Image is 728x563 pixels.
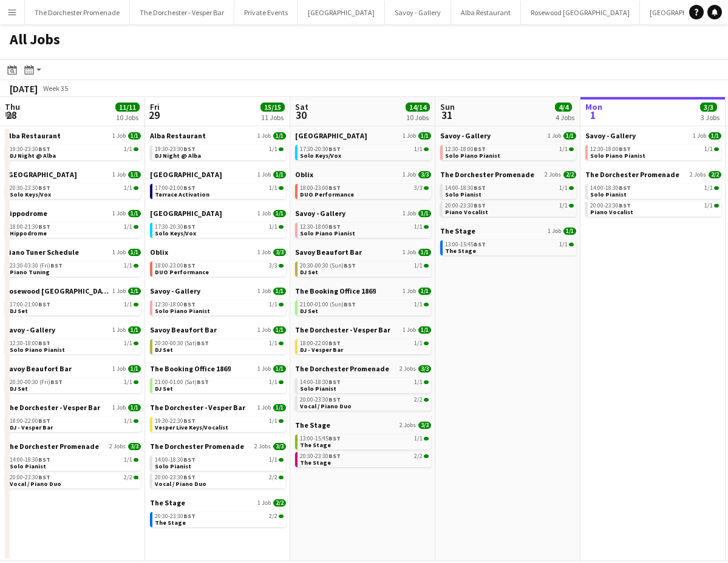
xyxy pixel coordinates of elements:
[257,249,271,256] span: 1 Job
[112,132,126,140] span: 1 Job
[150,209,222,218] span: Goring Hotel
[10,346,65,354] span: Solo Piano Pianist
[124,224,132,230] span: 1/1
[300,261,429,275] a: 20:30-00:30 (Sun)BST1/1DJ Set
[269,224,277,230] span: 1/1
[134,303,138,306] span: 1/1
[295,364,431,420] div: The Dorchester Promenade2 Jobs3/314:00-18:30BST1/1Solo Pianist20:00-23:30BST2/2Vocal / Piano Duo
[5,286,141,295] a: Rosewood [GEOGRAPHIC_DATA]1 Job1/1
[328,223,341,231] span: BST
[300,263,356,269] span: 20:30-00:30 (Sun)
[569,147,574,151] span: 1/1
[440,226,475,235] span: The Stage
[5,131,141,140] a: Alba Restaurant1 Job1/1
[150,325,217,334] span: Savoy Beaufort Bar
[112,210,126,217] span: 1 Job
[269,302,277,308] span: 1/1
[440,131,576,140] a: Savoy - Gallery1 Job1/1
[269,263,277,269] span: 3/3
[300,346,343,354] span: DJ - Vesper Bar
[5,325,141,364] div: Savoy - Gallery1 Job1/112:30-18:00BST1/1Solo Piano Pianist
[545,171,561,178] span: 2 Jobs
[10,184,138,198] a: 20:30-23:30BST1/1Solo Keys/Vox
[445,152,500,160] span: Solo Piano Pianist
[328,145,341,153] span: BST
[585,131,721,140] a: Savoy - Gallery1 Job1/1
[38,223,50,231] span: BST
[10,307,28,315] span: DJ Set
[155,378,284,392] a: 21:00-01:00 (Sat)BST1/1DJ Set
[445,208,488,216] span: Piano Vocalist
[403,171,416,178] span: 1 Job
[440,131,491,140] span: Savoy - Gallery
[124,302,132,308] span: 1/1
[418,249,431,256] span: 1/1
[150,286,200,295] span: Savoy - Gallery
[155,185,196,191] span: 17:00-21:00
[569,186,574,190] span: 1/1
[590,145,719,159] a: 12:30-18:00BST1/1Solo Piano Pianist
[295,131,431,140] a: [GEOGRAPHIC_DATA]1 Job1/1
[128,249,141,256] span: 1/1
[128,210,141,217] span: 1/1
[424,303,429,306] span: 1/1
[150,248,286,286] div: Oblix1 Job3/318:00-23:00BST3/3DUO Performance
[690,171,706,178] span: 2 Jobs
[5,286,110,295] span: Rosewood London
[451,1,521,24] button: Alba Restaurant
[5,170,77,179] span: Goring Hotel
[563,228,576,235] span: 1/1
[300,307,318,315] span: DJ Set
[124,263,132,269] span: 1/1
[112,365,126,373] span: 1 Job
[279,186,284,190] span: 1/1
[445,241,486,248] span: 13:00-15:45
[150,248,286,257] a: Oblix1 Job3/3
[714,204,719,207] span: 1/1
[155,302,196,308] span: 12:30-18:00
[295,364,389,373] span: The Dorchester Promenade
[440,226,576,258] div: The Stage1 Job1/113:00-15:45BST1/1The Stage
[474,201,486,209] span: BST
[590,184,719,198] a: 14:00-18:30BST1/1Solo Pianist
[134,225,138,229] span: 1/1
[50,378,63,386] span: BST
[5,325,141,334] a: Savoy - Gallery1 Job1/1
[257,288,271,295] span: 1 Job
[295,286,431,325] div: The Booking Office 18691 Job1/121:00-01:00 (Sun)BST1/1DJ Set
[445,240,574,254] a: 13:00-15:45BST1/1The Stage
[300,229,355,237] span: Solo Piano Pianist
[559,203,568,209] span: 1/1
[10,261,138,275] a: 23:30-03:30 (Fri)BST1/1Piano Tuning
[134,186,138,190] span: 1/1
[10,339,138,353] a: 12:30-18:00BST1/1Solo Piano Pianist
[424,147,429,151] span: 1/1
[155,307,210,315] span: Solo Piano Pianist
[445,184,574,198] a: 14:00-18:30BST1/1Solo Pianist
[424,225,429,229] span: 1/1
[155,263,196,269] span: 18:00-23:00
[269,185,277,191] span: 1/1
[10,185,50,191] span: 20:30-23:30
[403,210,416,217] span: 1 Job
[269,146,277,152] span: 1/1
[714,147,719,151] span: 1/1
[5,325,55,334] span: Savoy - Gallery
[300,378,429,392] a: 14:00-18:30BST1/1Solo Pianist
[414,340,423,346] span: 1/1
[424,264,429,268] span: 1/1
[257,171,271,178] span: 1 Job
[300,146,341,152] span: 17:30-20:30
[295,248,362,257] span: Savoy Beaufort Bar
[295,209,431,218] a: Savoy - Gallery1 Job1/1
[155,379,209,385] span: 21:00-01:00 (Sat)
[418,365,431,373] span: 3/3
[128,132,141,140] span: 1/1
[704,146,713,152] span: 1/1
[5,170,141,179] a: [GEOGRAPHIC_DATA]1 Job1/1
[445,185,486,191] span: 14:00-18:30
[5,209,47,218] span: Hippodrome
[257,132,271,140] span: 1 Job
[197,339,209,347] span: BST
[183,223,196,231] span: BST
